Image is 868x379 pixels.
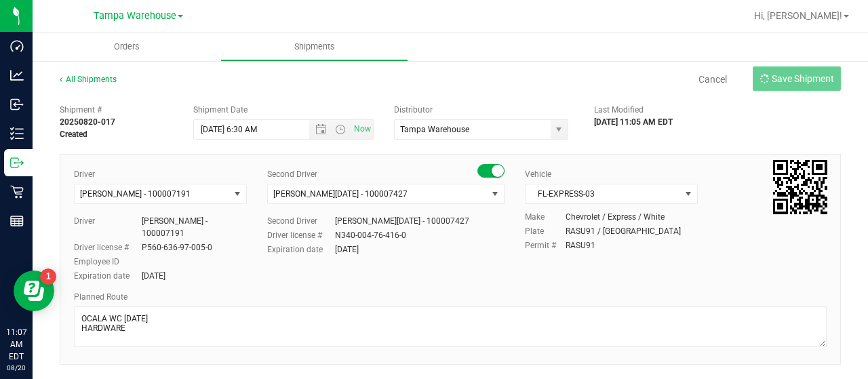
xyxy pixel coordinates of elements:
[6,363,26,373] p: 08/20
[10,185,24,199] inline-svg: Retail
[753,66,841,91] button: Save Shipment
[551,120,568,139] span: select
[566,225,681,237] div: RASU91 / [GEOGRAPHIC_DATA]
[267,229,335,241] label: Driver license #
[60,129,87,139] strong: Created
[594,117,673,127] strong: [DATE] 11:05 AM EDT
[276,41,353,53] span: Shipments
[96,41,158,53] span: Orders
[94,10,176,22] span: Tampa Warehouse
[14,271,54,311] iframe: Resource center
[74,168,95,180] label: Driver
[754,10,842,21] span: Hi, [PERSON_NAME]!
[267,243,335,256] label: Expiration date
[698,73,727,86] a: Cancel
[220,33,408,61] a: Shipments
[329,124,352,135] span: Open the time view
[487,184,504,203] span: select
[6,326,26,363] p: 11:07 AM EDT
[74,256,142,268] label: Employee ID
[772,73,834,84] span: Save Shipment
[395,120,547,139] input: Select
[74,292,127,302] span: Planned Route
[10,68,24,82] inline-svg: Analytics
[335,215,469,227] div: [PERSON_NAME][DATE] - 100007427
[142,241,212,254] div: P560-636-97-005-0
[525,239,566,252] label: Permit #
[10,98,24,111] inline-svg: Inbound
[394,104,433,116] label: Distributor
[10,156,24,169] inline-svg: Outbound
[525,168,551,180] label: Vehicle
[10,127,24,140] inline-svg: Inventory
[773,160,827,214] qrcode: 20250820-017
[142,215,247,239] div: [PERSON_NAME] - 100007191
[335,243,359,256] div: [DATE]
[60,104,173,116] span: Shipment #
[267,168,317,180] label: Second Driver
[80,189,191,199] span: [PERSON_NAME] - 100007191
[773,160,827,214] img: Scan me!
[40,268,56,285] iframe: Resource center unread badge
[74,270,142,282] label: Expiration date
[526,184,680,203] span: FL-EXPRESS-03
[60,117,115,127] strong: 20250820-017
[680,184,697,203] span: select
[267,215,335,227] label: Second Driver
[273,189,408,199] span: [PERSON_NAME][DATE] - 100007427
[74,215,142,239] label: Driver
[594,104,644,116] label: Last Modified
[10,39,24,53] inline-svg: Dashboard
[229,184,246,203] span: select
[525,225,566,237] label: Plate
[142,270,165,282] div: [DATE]
[525,211,566,223] label: Make
[566,239,595,252] div: RASU91
[335,229,406,241] div: N340-004-76-416-0
[74,241,142,254] label: Driver license #
[193,104,248,116] label: Shipment Date
[566,211,665,223] div: Chevrolet / Express / White
[10,214,24,228] inline-svg: Reports
[309,124,332,135] span: Open the date view
[33,33,220,61] a: Orders
[351,119,374,139] span: Set Current date
[60,75,117,84] a: All Shipments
